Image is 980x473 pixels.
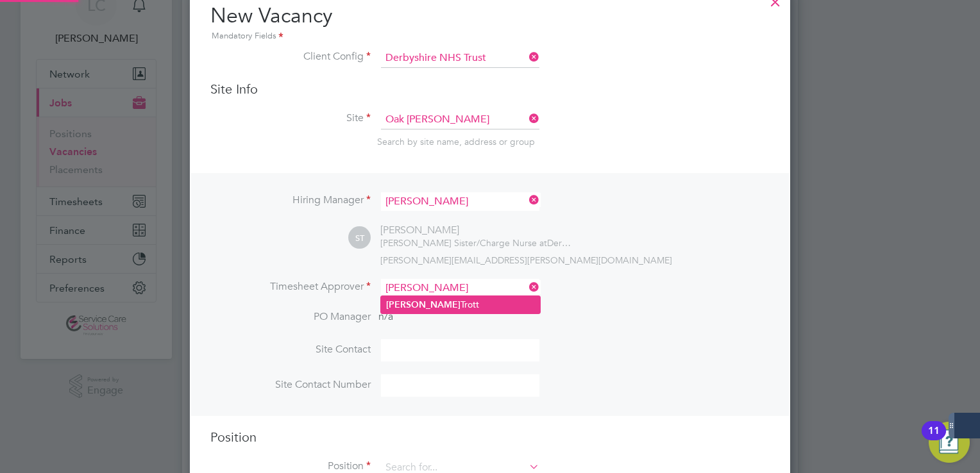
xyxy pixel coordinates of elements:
[378,310,393,323] span: n/a
[381,110,539,129] input: Search for...
[381,279,539,297] input: Search for...
[928,431,940,447] div: 11
[380,237,573,249] div: Derbyshire Healthcare NHS Trust
[377,136,535,147] span: Search by site name, address or group
[210,50,371,63] label: Client Config
[210,280,371,294] label: Timesheet Approver
[380,237,547,249] span: [PERSON_NAME] Sister/Charge Nurse at
[210,378,371,392] label: Site Contact Number
[210,81,770,97] h3: Site Info
[210,429,770,445] h3: Position
[380,224,573,237] div: [PERSON_NAME]
[386,299,460,310] b: [PERSON_NAME]
[210,460,371,473] label: Position
[210,343,371,356] label: Site Contact
[210,29,770,44] div: Mandatory Fields
[929,422,970,463] button: Open Resource Center, 11 new notifications
[348,227,371,249] span: ST
[381,192,539,211] input: Search for...
[210,112,371,125] label: Site
[210,194,371,207] label: Hiring Manager
[381,296,540,313] li: Trott
[380,254,672,266] span: [PERSON_NAME][EMAIL_ADDRESS][PERSON_NAME][DOMAIN_NAME]
[381,49,539,68] input: Search for...
[210,3,770,44] h2: New Vacancy
[210,310,371,324] label: PO Manager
